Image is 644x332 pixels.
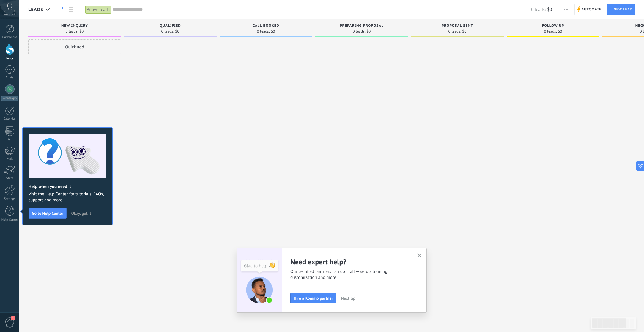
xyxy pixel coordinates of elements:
[1,176,18,180] div: Stats
[271,30,275,33] span: $0
[29,191,106,203] span: Visit the Help Center for tutorials, FAQs, support and more.
[69,209,94,218] button: Okay, got it
[462,30,466,33] span: $0
[442,24,473,28] span: Proposal sent
[85,5,111,14] div: Active leads
[542,24,564,28] span: Follow up
[66,30,78,33] span: 0 leads:
[607,4,635,15] a: New lead
[366,30,371,33] span: $0
[1,57,18,61] div: Leads
[614,4,632,15] span: New lead
[31,24,118,29] div: New inquiry
[544,30,557,33] span: 0 leads:
[294,296,333,300] span: Hire a Kommo partner
[1,197,18,201] div: Settings
[547,7,552,12] span: $0
[582,4,602,15] span: Automate
[1,96,18,101] div: WhatsApp
[28,39,121,54] div: Quick add
[161,30,174,33] span: 0 leads:
[341,296,355,300] span: Next tip
[160,24,181,28] span: Qualified
[562,4,571,15] button: More
[79,30,84,33] span: $0
[1,35,18,39] div: Dashboard
[257,30,270,33] span: 0 leads:
[56,4,66,15] a: Leads
[32,211,63,215] span: Go to Help Center
[4,13,15,17] span: Account
[1,138,18,142] div: Lists
[253,24,279,28] span: Call booked
[11,316,15,320] span: 1
[558,30,562,33] span: $0
[290,269,410,281] span: Our certified partners can do it all — setup, training, customization and more!
[61,24,88,28] span: New inquiry
[29,208,67,219] button: Go to Help Center
[414,24,501,29] div: Proposal sent
[338,294,358,303] button: Next tip
[448,30,461,33] span: 0 leads:
[1,157,18,161] div: Mail
[1,117,18,121] div: Calendar
[175,30,179,33] span: $0
[531,7,546,12] span: 0 leads:
[127,24,214,29] div: Qualified
[290,293,336,303] button: Hire a Kommo partner
[1,76,18,80] div: Chats
[318,24,405,29] div: Preparing proposal
[28,7,43,12] span: Leads
[340,24,384,28] span: Preparing proposal
[29,184,106,189] h2: Help when you need it
[353,30,366,33] span: 0 leads:
[510,24,596,29] div: Follow up
[66,4,76,15] a: List
[223,24,309,29] div: Call booked
[574,4,604,15] a: Automate
[290,257,410,266] h2: Need expert help?
[1,218,18,222] div: Help Center
[71,211,91,215] span: Okay, got it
